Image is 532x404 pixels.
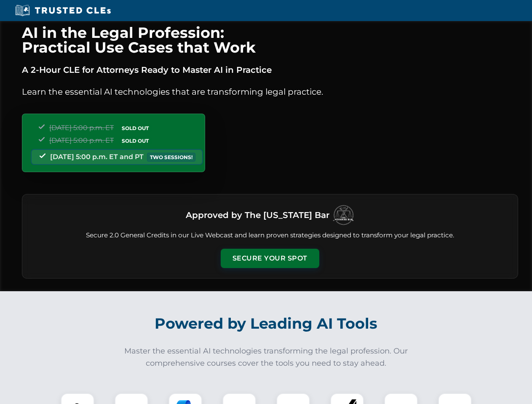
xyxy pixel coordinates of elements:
[221,249,319,268] button: Secure Your Spot
[119,136,152,145] span: SOLD OUT
[186,207,329,223] h3: Approved by The [US_STATE] Bar
[333,205,354,226] img: Logo
[22,63,518,77] p: A 2-Hour CLE for Attorneys Ready to Master AI in Practice
[119,124,152,133] span: SOLD OUT
[22,25,518,55] h1: AI in the Legal Profession: Practical Use Cases that Work
[32,231,508,240] p: Secure 2.0 General Credits in our Live Webcast and learn proven strategies designed to transform ...
[49,136,114,144] span: [DATE] 5:00 p.m. ET
[33,309,500,338] h2: Powered by Leading AI Tools
[119,345,414,369] p: Master the essential AI technologies transforming the legal profession. Our comprehensive courses...
[22,85,518,98] p: Learn the essential AI technologies that are transforming legal practice.
[13,4,113,17] img: Trusted CLEs
[49,124,114,132] span: [DATE] 5:00 p.m. ET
